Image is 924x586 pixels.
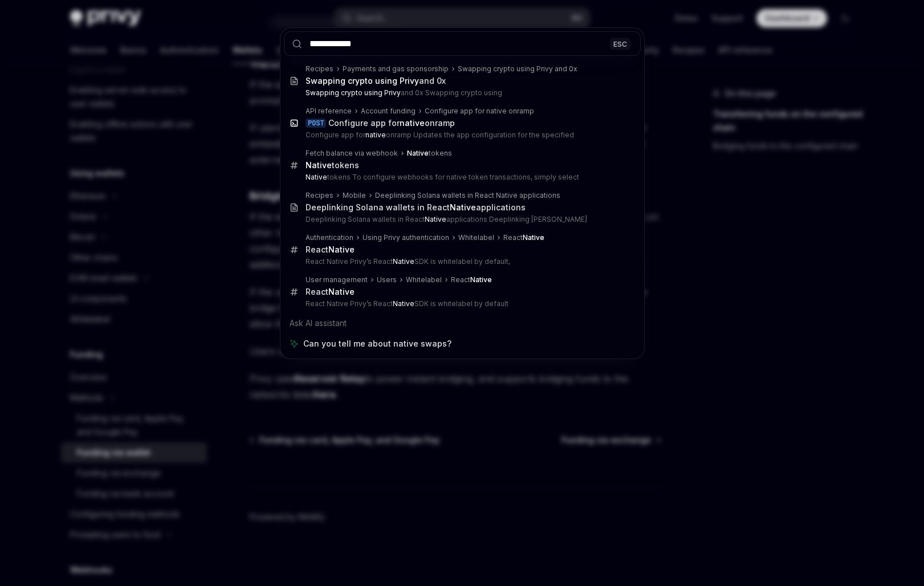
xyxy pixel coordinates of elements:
[306,202,526,213] div: Deeplinking Solana wallets in React applications
[303,338,451,349] span: Can you tell me about native swaps?
[343,64,449,74] div: Payments and gas sponsorship
[375,191,560,200] div: Deeplinking Solana wallets in React Native applications
[407,149,452,158] div: tokens
[306,107,352,116] div: API reference
[451,275,492,284] div: React
[306,257,617,266] p: React Native Privy’s React SDK is whitelabel by default,
[306,76,446,86] div: and 0x
[458,64,577,74] div: Swapping crypto using Privy and 0x
[361,107,416,116] div: Account funding
[306,191,333,200] div: Recipes
[306,275,368,284] div: User management
[393,299,414,308] b: Native
[610,38,630,50] div: ESC
[306,233,353,242] div: Authentication
[306,160,332,170] b: Native
[406,275,442,284] div: Whitelabel
[306,160,359,170] div: tokens
[365,131,386,139] b: native
[306,215,617,224] p: Deeplinking Solana wallets in React applications Deeplinking [PERSON_NAME]
[450,202,476,212] b: Native
[306,119,326,128] div: POST
[523,233,544,242] b: Native
[470,275,492,284] b: Native
[363,233,449,242] div: Using Privy authentication
[284,313,641,333] div: Ask AI assistant
[425,107,534,116] div: Configure app for native onramp
[407,149,429,157] b: Native
[328,245,355,254] b: Native
[306,173,327,181] b: Native
[458,233,494,242] div: Whitelabel
[306,64,333,74] div: Recipes
[503,233,544,242] div: React
[306,88,401,97] b: Swapping crypto using Privy
[328,287,355,296] b: Native
[306,173,617,182] p: tokens To configure webhooks for native token transactions, simply select
[343,191,366,200] div: Mobile
[306,299,617,308] p: React Native Privy’s React SDK is whitelabel by default
[306,149,398,158] div: Fetch balance via webhook
[306,131,617,140] p: Configure app for onramp Updates the app configuration for the specified
[306,287,355,297] div: React
[393,257,414,266] b: Native
[425,215,446,223] b: Native
[328,118,455,128] div: Configure app for onramp
[306,88,617,97] p: and 0x Swapping crypto using
[400,118,425,128] b: native
[306,76,419,86] b: Swapping crypto using Privy
[377,275,397,284] div: Users
[306,245,355,255] div: React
